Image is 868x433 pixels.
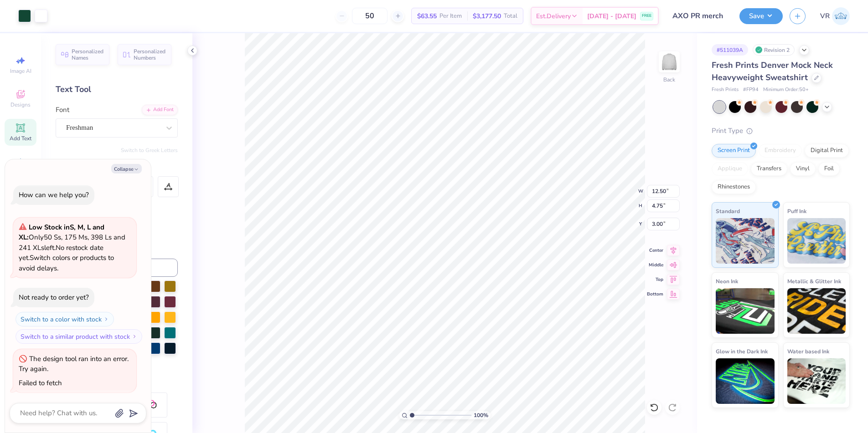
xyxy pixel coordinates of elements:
[712,162,748,176] div: Applique
[19,223,125,273] span: Only 50 Ss, 175 Ms, 398 Ls and 241 XLs left. Switch colors or products to avoid delays.
[712,144,756,158] div: Screen Print
[536,11,571,21] span: Est. Delivery
[787,206,806,216] span: Puff Ink
[751,162,787,176] div: Transfers
[712,86,739,94] span: Fresh Prints
[716,358,775,404] img: Glow in the Dark Ink
[716,288,775,334] img: Neon Ink
[10,101,31,108] span: Designs
[716,218,775,264] img: Standard
[15,312,114,326] button: Switch to a color with stock
[666,7,733,25] input: Untitled Design
[647,262,663,268] span: Middle
[121,147,178,154] button: Switch to Greek Letters
[647,291,663,297] span: Bottom
[805,144,849,158] div: Digital Print
[10,135,31,142] span: Add Text
[10,67,31,75] span: Image AI
[142,105,178,115] div: Add Font
[19,293,89,302] div: Not ready to order yet?
[832,7,850,25] img: Vincent Roxas
[712,180,756,194] div: Rhinestones
[712,44,748,56] div: # 511039A
[72,48,104,61] span: Personalized Names
[787,346,829,356] span: Water based Ink
[787,288,846,334] img: Metallic & Glitter Ink
[19,190,89,199] div: How can we help you?
[647,247,663,254] span: Center
[15,329,142,344] button: Switch to a similar product with stock
[787,276,841,286] span: Metallic & Glitter Ink
[820,11,830,21] span: VR
[56,83,178,96] div: Text Tool
[743,86,759,94] span: # FP94
[660,53,678,71] img: Back
[787,218,846,264] img: Puff Ink
[647,276,663,283] span: Top
[473,11,501,21] span: $3,177.50
[820,7,850,25] a: VR
[759,144,802,158] div: Embroidery
[474,411,488,419] span: 100 %
[56,105,69,115] label: Font
[19,243,103,263] span: No restock date yet.
[587,11,636,21] span: [DATE] - [DATE]
[134,48,166,61] span: Personalized Numbers
[716,346,768,356] span: Glow in the Dark Ink
[712,60,833,83] span: Fresh Prints Denver Mock Neck Heavyweight Sweatshirt
[716,206,740,216] span: Standard
[790,162,816,176] div: Vinyl
[504,11,517,21] span: Total
[439,11,462,21] span: Per Item
[663,76,675,84] div: Back
[19,223,104,242] strong: Low Stock in S, M, L and XL :
[753,44,795,56] div: Revision 2
[352,8,387,24] input: – –
[739,8,783,24] button: Save
[19,378,62,387] div: Failed to fetch
[818,162,840,176] div: Foil
[111,164,142,173] button: Collapse
[642,13,651,19] span: FREE
[787,358,846,404] img: Water based Ink
[19,354,129,374] div: The design tool ran into an error. Try again.
[716,276,738,286] span: Neon Ink
[712,126,850,136] div: Print Type
[763,86,809,94] span: Minimum Order: 50 +
[132,334,137,339] img: Switch to a similar product with stock
[103,316,109,322] img: Switch to a color with stock
[417,11,437,21] span: $63.55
